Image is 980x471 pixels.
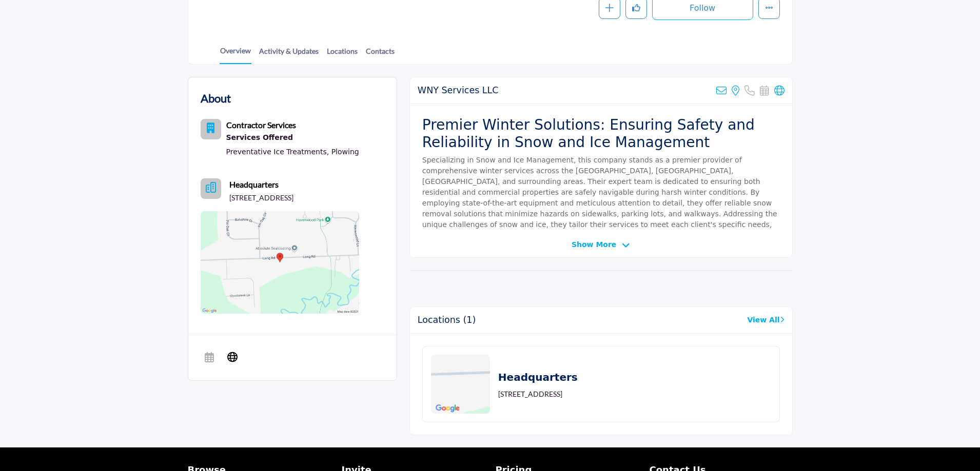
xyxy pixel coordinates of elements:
button: Category Icon [201,119,221,139]
b: Contractor Services [226,120,296,130]
h2: About [201,90,231,107]
h2: Premier Winter Solutions: Ensuring Safety and Reliability in Snow and Ice Management [422,116,780,151]
p: [STREET_ADDRESS] [498,389,562,399]
a: Activity & Updates [259,46,319,64]
h2: Locations (1) [418,315,476,325]
a: Locations [326,46,358,64]
a: Contacts [365,46,395,64]
p: Specializing in Snow and Ice Management, this company stands as a premier provider of comprehensi... [422,155,780,241]
img: Location Map [431,355,490,414]
a: Services Offered [226,131,359,145]
button: Headquarter icon [201,178,221,199]
a: Preventative Ice Treatments, [226,148,329,156]
a: View All [747,315,784,325]
a: Plowing [331,148,359,156]
b: Headquarters [229,178,279,191]
span: Show More [572,239,616,250]
p: [STREET_ADDRESS] [229,193,293,203]
div: Services Offered refers to the specific products, assistance, or expertise a business provides to... [226,131,359,145]
a: Contractor Services [226,121,296,130]
h2: WNY Services LLC [418,85,499,96]
h2: Headquarters [498,370,578,385]
a: Overview [220,45,251,64]
img: Location Map [201,211,359,314]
